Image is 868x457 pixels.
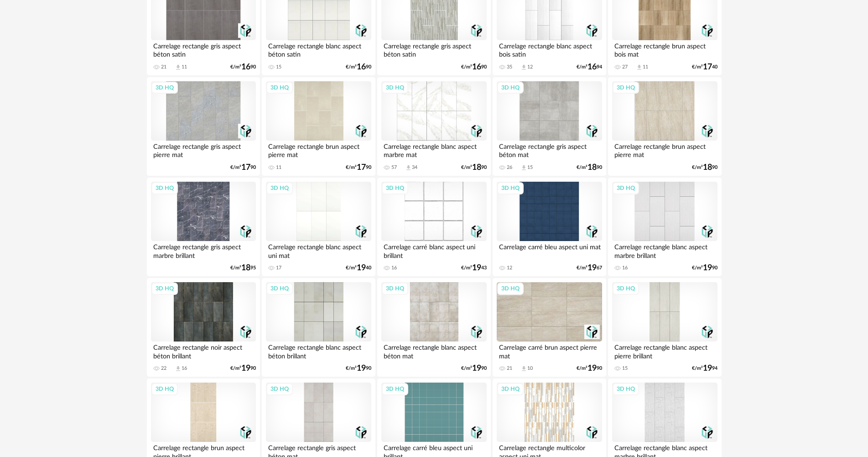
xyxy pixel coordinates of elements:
[382,283,408,294] div: 3D HQ
[262,178,375,276] a: 3D HQ Carrelage rectangle blanc aspect uni mat 17 €/m²1940
[381,341,486,360] div: Carrelage rectangle blanc aspect béton mat
[493,77,606,176] a: 3D HQ Carrelage rectangle gris aspect béton mat 26 Download icon 15 €/m²1890
[612,341,717,360] div: Carrelage rectangle blanc aspect pierre brillant
[230,164,256,171] div: €/m² 90
[346,164,371,171] div: €/m² 90
[391,265,397,271] div: 16
[643,64,648,70] div: 11
[622,365,628,372] div: 15
[608,278,721,377] a: 3D HQ Carrelage rectangle blanc aspect pierre brillant 15 €/m²1994
[692,64,717,70] div: €/m² 40
[357,64,366,70] span: 16
[520,365,527,372] span: Download icon
[520,64,527,71] span: Download icon
[497,341,602,360] div: Carrelage carré brun aspect pierre mat
[182,64,187,70] div: 11
[382,182,408,194] div: 3D HQ
[622,265,628,271] div: 16
[381,40,486,58] div: Carrelage rectangle gris aspect béton satin
[527,365,533,372] div: 10
[497,383,524,395] div: 3D HQ
[241,265,250,271] span: 18
[692,365,717,372] div: €/m² 94
[412,164,417,171] div: 34
[461,365,487,372] div: €/m² 90
[692,265,717,271] div: €/m² 90
[577,164,602,171] div: €/m² 90
[377,178,490,276] a: 3D HQ Carrelage carré blanc aspect uni brillant 16 €/m²1943
[497,241,602,259] div: Carrelage carré bleu aspect uni mat
[346,64,371,70] div: €/m² 90
[472,265,481,271] span: 19
[161,365,166,372] div: 22
[230,365,256,372] div: €/m² 90
[147,178,260,276] a: 3D HQ Carrelage rectangle gris aspect marbre brillant €/m²1895
[692,164,717,171] div: €/m² 90
[182,365,187,372] div: 16
[266,141,371,159] div: Carrelage rectangle brun aspect pierre mat
[613,82,639,94] div: 3D HQ
[472,164,481,171] span: 18
[613,383,639,395] div: 3D HQ
[577,265,602,271] div: €/m² 67
[241,64,250,70] span: 16
[161,64,166,70] div: 21
[266,82,293,94] div: 3D HQ
[405,164,412,171] span: Download icon
[472,64,481,70] span: 16
[175,64,182,71] span: Download icon
[151,341,256,360] div: Carrelage rectangle noir aspect béton brillant
[527,164,533,171] div: 15
[151,182,178,194] div: 3D HQ
[357,265,366,271] span: 19
[461,164,487,171] div: €/m² 90
[507,164,512,171] div: 26
[276,164,281,171] div: 11
[381,241,486,259] div: Carrelage carré blanc aspect uni brillant
[703,64,712,70] span: 17
[497,283,524,294] div: 3D HQ
[147,77,260,176] a: 3D HQ Carrelage rectangle gris aspect pierre mat €/m²1790
[507,64,512,70] div: 35
[391,164,397,171] div: 57
[276,265,281,271] div: 17
[497,40,602,58] div: Carrelage rectangle blanc aspect bois satin
[241,365,250,372] span: 19
[612,141,717,159] div: Carrelage rectangle brun aspect pierre mat
[266,283,293,294] div: 3D HQ
[703,365,712,372] span: 19
[346,265,371,271] div: €/m² 40
[613,283,639,294] div: 3D HQ
[493,278,606,377] a: 3D HQ Carrelage carré brun aspect pierre mat 21 Download icon 10 €/m²1990
[461,64,487,70] div: €/m² 90
[151,383,178,395] div: 3D HQ
[612,241,717,259] div: Carrelage rectangle blanc aspect marbre brillant
[497,82,524,94] div: 3D HQ
[276,64,281,70] div: 15
[230,64,256,70] div: €/m² 90
[613,182,639,194] div: 3D HQ
[266,182,293,194] div: 3D HQ
[608,77,721,176] a: 3D HQ Carrelage rectangle brun aspect pierre mat €/m²1890
[262,77,375,176] a: 3D HQ Carrelage rectangle brun aspect pierre mat 11 €/m²1790
[230,265,256,271] div: €/m² 95
[151,141,256,159] div: Carrelage rectangle gris aspect pierre mat
[151,283,178,294] div: 3D HQ
[577,365,602,372] div: €/m² 90
[577,64,602,70] div: €/m² 94
[266,241,371,259] div: Carrelage rectangle blanc aspect uni mat
[381,141,486,159] div: Carrelage rectangle blanc aspect marbre mat
[587,64,597,70] span: 16
[461,265,487,271] div: €/m² 43
[622,64,628,70] div: 27
[241,164,250,171] span: 17
[612,40,717,58] div: Carrelage rectangle brun aspect bois mat
[377,77,490,176] a: 3D HQ Carrelage rectangle blanc aspect marbre mat 57 Download icon 34 €/m²1890
[636,64,643,71] span: Download icon
[497,141,602,159] div: Carrelage rectangle gris aspect béton mat
[382,383,408,395] div: 3D HQ
[493,178,606,276] a: 3D HQ Carrelage carré bleu aspect uni mat 12 €/m²1967
[527,64,533,70] div: 12
[357,365,366,372] span: 19
[472,365,481,372] span: 19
